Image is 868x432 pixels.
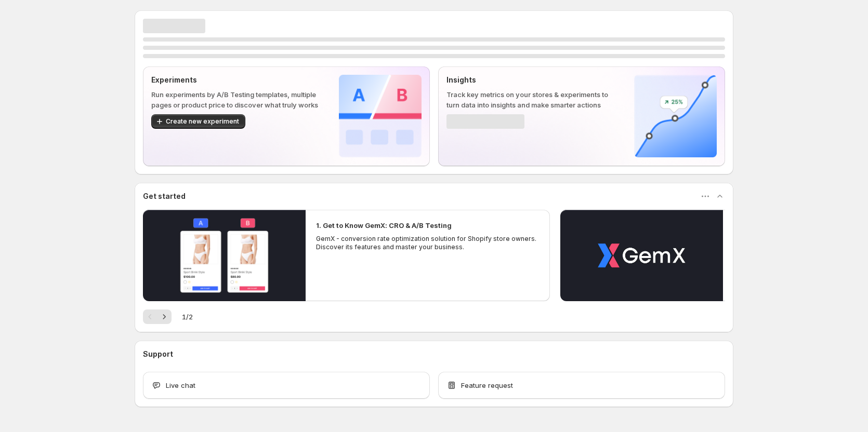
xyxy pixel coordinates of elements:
[157,309,172,324] button: Next
[560,210,723,301] button: Play video
[151,114,245,129] button: Create new experiment
[182,312,193,322] span: 1 / 2
[446,75,617,85] p: Insights
[143,191,186,201] h3: Get started
[143,309,172,324] nav: Pagination
[166,117,239,126] span: Create new experiment
[143,349,173,359] h3: Support
[151,89,322,110] p: Run experiments by A/B Testing templates, multiple pages or product price to discover what truly ...
[316,235,540,251] p: GemX - conversion rate optimization solution for Shopify store owners. Discover its features and ...
[166,380,195,390] span: Live chat
[339,75,422,157] img: Experiments
[316,220,452,231] h2: 1. Get to Know GemX: CRO & A/B Testing
[461,380,513,390] span: Feature request
[634,75,717,157] img: Insights
[446,89,617,110] p: Track key metrics on your stores & experiments to turn data into insights and make smarter actions
[151,75,322,85] p: Experiments
[143,210,306,301] button: Play video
